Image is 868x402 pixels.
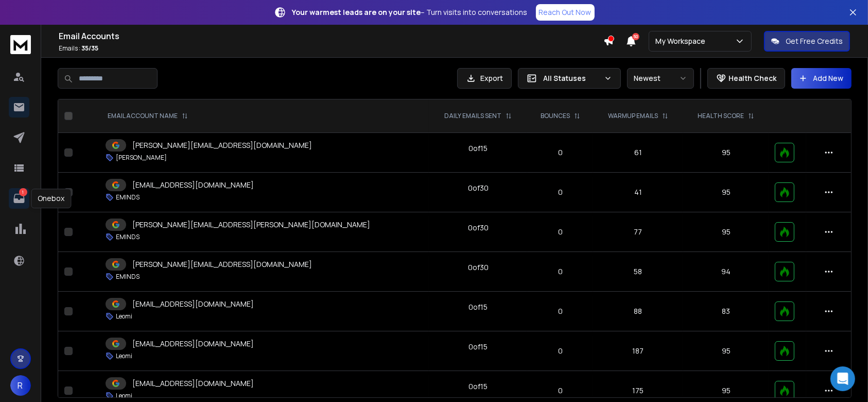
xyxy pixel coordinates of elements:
[627,68,694,89] button: Newest
[536,4,595,21] a: Reach Out Now
[830,366,855,391] div: Open Intercom Messenger
[533,266,587,277] p: 0
[132,339,254,349] p: [EMAIL_ADDRESS][DOMAIN_NAME]
[19,188,27,196] p: 1
[292,7,528,18] p: – Turn visits into conversations
[593,252,683,292] td: 58
[683,331,769,371] td: 95
[533,147,587,158] p: 0
[292,7,421,17] strong: Your warmest leads are on your site
[116,193,140,202] p: EMINDS
[468,381,488,392] div: 0 of 15
[132,180,254,190] p: [EMAIL_ADDRESS][DOMAIN_NAME]
[707,68,785,89] button: Health Check
[81,44,98,53] span: 35 / 35
[683,252,769,292] td: 94
[543,73,600,83] p: All Statuses
[593,133,683,173] td: 61
[533,306,587,316] p: 0
[791,68,852,89] button: Add New
[132,140,312,150] p: [PERSON_NAME][EMAIL_ADDRESS][DOMAIN_NAME]
[10,375,31,396] button: R
[59,30,603,42] h1: Email Accounts
[444,112,501,120] p: DAILY EMAILS SENT
[59,44,603,53] p: Emails :
[683,292,769,331] td: 83
[593,292,683,331] td: 88
[468,183,489,193] div: 0 of 30
[132,220,370,230] p: [PERSON_NAME][EMAIL_ADDRESS][PERSON_NAME][DOMAIN_NAME]
[533,187,587,197] p: 0
[132,299,254,309] p: [EMAIL_ADDRESS][DOMAIN_NAME]
[468,342,488,352] div: 0 of 15
[632,33,639,40] span: 50
[132,378,254,389] p: [EMAIL_ADDRESS][DOMAIN_NAME]
[533,386,587,396] p: 0
[9,188,29,209] a: 1
[468,262,489,273] div: 0 of 30
[683,173,769,212] td: 95
[698,112,744,120] p: HEALTH SCORE
[533,346,587,356] p: 0
[593,173,683,212] td: 41
[683,133,769,173] td: 95
[728,73,776,83] p: Health Check
[468,302,488,312] div: 0 of 15
[116,233,140,241] p: EMINDS
[608,112,658,120] p: WARMUP EMAILS
[116,154,167,162] p: [PERSON_NAME]
[116,273,140,281] p: EMINDS
[116,352,132,360] p: Leomi
[457,68,512,89] button: Export
[683,212,769,252] td: 95
[593,212,683,252] td: 77
[132,259,312,270] p: [PERSON_NAME][EMAIL_ADDRESS][DOMAIN_NAME]
[468,143,488,154] div: 0 of 15
[655,36,709,46] p: My Workspace
[10,35,31,54] img: logo
[541,112,570,120] p: BOUNCES
[593,331,683,371] td: 187
[533,227,587,237] p: 0
[786,36,843,46] p: Get Free Credits
[468,223,489,233] div: 0 of 30
[764,31,850,52] button: Get Free Credits
[539,7,592,18] p: Reach Out Now
[31,189,71,208] div: Onebox
[116,312,132,321] p: Leomi
[116,392,132,400] p: Leomi
[108,112,188,120] div: EMAIL ACCOUNT NAME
